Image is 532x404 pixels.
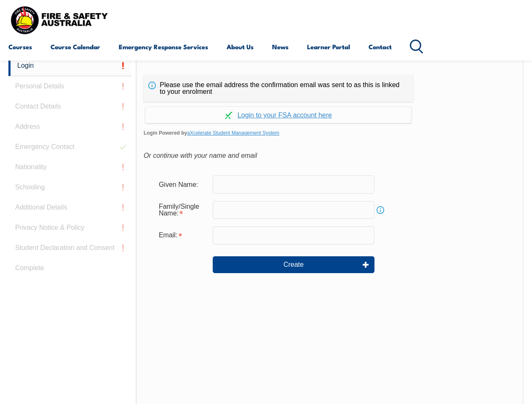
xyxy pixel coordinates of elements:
[8,37,32,57] a: Courses
[225,112,233,119] img: Log in withaxcelerate
[119,37,208,57] a: Emergency Response Services
[369,37,392,57] a: Contact
[144,75,413,102] div: Please use the email address the confirmation email was sent to as this is linked to your enrolment
[51,37,100,57] a: Course Calendar
[144,127,516,139] span: Login Powered by
[307,37,350,57] a: Learner Portal
[152,176,213,192] div: Given Name:
[272,37,289,57] a: News
[152,199,213,221] div: Family/Single Name is required.
[144,149,516,162] div: Or continue with your name and email
[187,130,279,136] a: aXcelerate Student Management System
[374,204,386,216] a: Info
[8,56,131,76] a: Login
[152,227,213,243] div: Email is required.
[227,37,254,57] a: About Us
[213,256,374,273] button: Create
